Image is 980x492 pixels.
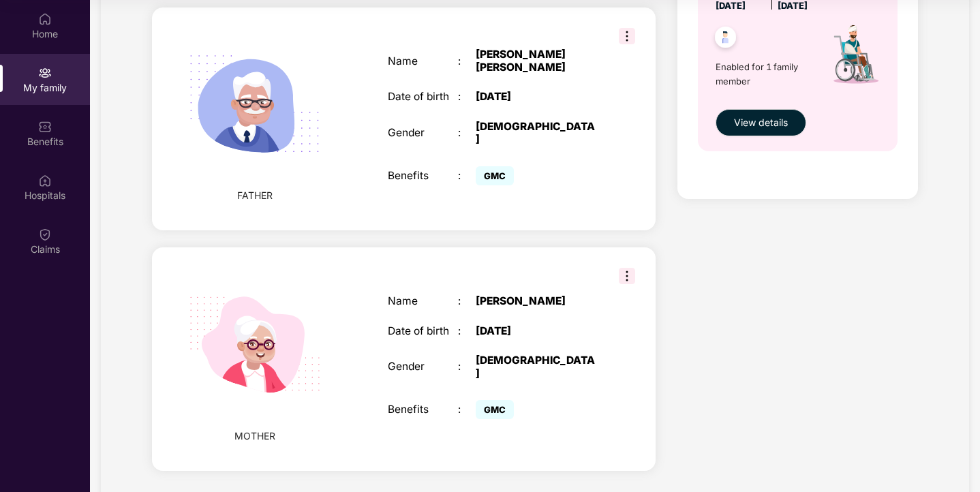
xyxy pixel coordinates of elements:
[716,109,806,136] button: View details
[38,12,52,26] img: svg+xml;base64,PHN2ZyBpZD0iSG9tZSIgeG1sbnM9Imh0dHA6Ly93d3cudzMub3JnLzIwMDAvc3ZnIiB3aWR0aD0iMjAiIG...
[476,400,514,419] span: GMC
[476,91,598,103] div: [DATE]
[388,127,458,139] div: Gender
[388,325,458,337] div: Date of birth
[234,429,275,444] span: MOTHER
[476,121,598,146] div: [DEMOGRAPHIC_DATA]
[476,295,598,307] div: [PERSON_NAME]
[716,60,813,88] span: Enabled for 1 family member
[388,91,458,103] div: Date of birth
[619,28,635,44] img: svg+xml;base64,PHN2ZyB3aWR0aD0iMzIiIGhlaWdodD0iMzIiIHZpZXdCb3g9IjAgMCAzMiAzMiIgZmlsbD0ibm9uZSIgeG...
[388,403,458,416] div: Benefits
[458,403,476,416] div: :
[171,21,339,189] img: svg+xml;base64,PHN2ZyB4bWxucz0iaHR0cDovL3d3dy53My5vcmcvMjAwMC9zdmciIHhtbG5zOnhsaW5rPSJodHRwOi8vd3...
[458,127,476,139] div: :
[458,295,476,307] div: :
[734,115,788,130] span: View details
[709,22,742,56] img: svg+xml;base64,PHN2ZyB4bWxucz0iaHR0cDovL3d3dy53My5vcmcvMjAwMC9zdmciIHdpZHRoPSI0OC45NDMiIGhlaWdodD...
[476,354,598,380] div: [DEMOGRAPHIC_DATA]
[476,166,514,185] span: GMC
[388,170,458,182] div: Benefits
[38,174,52,187] img: svg+xml;base64,PHN2ZyBpZD0iSG9zcGl0YWxzIiB4bWxucz0iaHR0cDovL3d3dy53My5vcmcvMjAwMC9zdmciIHdpZHRoPS...
[38,120,52,134] img: svg+xml;base64,PHN2ZyBpZD0iQmVuZWZpdHMiIHhtbG5zPSJodHRwOi8vd3d3LnczLm9yZy8yMDAwL3N2ZyIgd2lkdGg9Ij...
[38,228,52,241] img: svg+xml;base64,PHN2ZyBpZD0iQ2xhaW0iIHhtbG5zPSJodHRwOi8vd3d3LnczLm9yZy8yMDAwL3N2ZyIgd2lkdGg9IjIwIi...
[813,13,895,102] img: icon
[388,295,458,307] div: Name
[38,66,52,80] img: svg+xml;base64,PHN2ZyB3aWR0aD0iMjAiIGhlaWdodD0iMjAiIHZpZXdCb3g9IjAgMCAyMCAyMCIgZmlsbD0ibm9uZSIgeG...
[458,325,476,337] div: :
[237,188,273,203] span: FATHER
[476,325,598,337] div: [DATE]
[458,360,476,373] div: :
[458,91,476,103] div: :
[388,55,458,67] div: Name
[171,261,339,429] img: svg+xml;base64,PHN2ZyB4bWxucz0iaHR0cDovL3d3dy53My5vcmcvMjAwMC9zdmciIHdpZHRoPSIyMjQiIGhlaWdodD0iMT...
[458,55,476,67] div: :
[619,268,635,284] img: svg+xml;base64,PHN2ZyB3aWR0aD0iMzIiIGhlaWdodD0iMzIiIHZpZXdCb3g9IjAgMCAzMiAzMiIgZmlsbD0ibm9uZSIgeG...
[476,48,598,74] div: [PERSON_NAME] [PERSON_NAME]
[388,360,458,373] div: Gender
[458,170,476,182] div: :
